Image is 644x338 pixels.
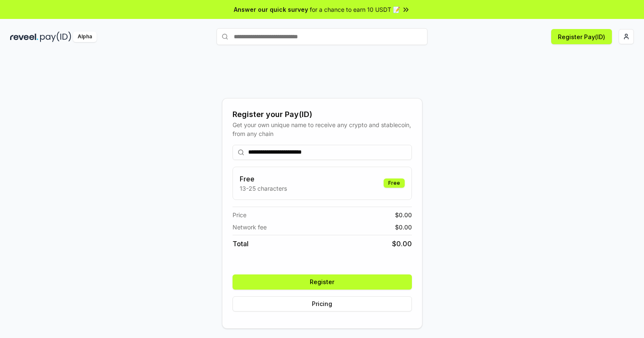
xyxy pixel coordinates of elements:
[395,223,412,232] span: $ 0.00
[233,274,412,290] button: Register
[310,5,400,14] span: for a chance to earn 10 USDT 📝
[10,32,38,42] img: reveel_dark
[395,210,412,219] span: $ 0.00
[73,32,97,42] div: Alpha
[233,120,412,138] div: Get your own unique name to receive any crypto and stablecoin, from any chain
[233,223,267,232] span: Network fee
[40,32,71,42] img: pay_id
[240,174,287,184] h3: Free
[233,109,412,120] div: Register your Pay(ID)
[233,239,249,249] span: Total
[392,239,412,249] span: $ 0.00
[233,296,412,311] button: Pricing
[384,178,405,188] div: Free
[240,184,287,193] p: 13-25 characters
[234,5,308,14] span: Answer our quick survey
[233,210,246,219] span: Price
[551,29,612,44] button: Register Pay(ID)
